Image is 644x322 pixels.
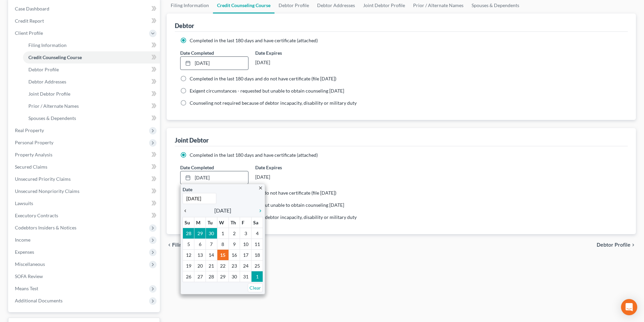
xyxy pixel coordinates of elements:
td: 19 [183,261,194,271]
th: Sa [252,217,263,228]
i: close [258,185,263,191]
span: Secured Claims [15,164,47,170]
a: Credit Counseling Course [23,51,160,64]
th: W [217,217,229,228]
span: Expenses [15,249,34,255]
td: 8 [217,239,229,250]
label: Date Completed [180,49,214,56]
span: Credit Counseling Course [28,54,82,60]
a: Debtor Addresses [23,76,160,88]
span: Debtor Addresses [28,79,66,84]
span: Executory Contracts [15,213,58,218]
span: Additional Documents [15,298,63,303]
td: 3 [240,228,252,239]
a: Executory Contracts [9,209,160,222]
span: Client Profile [15,30,43,36]
span: Completed in the last 180 days and have certificate (attached) [190,38,318,43]
td: 29 [217,271,229,282]
td: 6 [194,239,206,250]
span: Miscellaneous [15,261,45,267]
a: Secured Claims [9,161,160,173]
span: Real Property [15,127,44,133]
span: Exigent circumstances - requested but unable to obtain counseling [DATE] [190,88,344,94]
td: 1 [252,271,263,282]
a: Spouses & Dependents [23,112,160,124]
div: Joint Debtor [175,136,209,144]
a: Filing Information [23,39,160,51]
div: Debtor [175,22,194,30]
a: Joint Debtor Profile [23,88,160,100]
span: Debtor Profile [28,67,59,72]
div: Open Intercom Messenger [621,299,637,315]
label: Date Completed [180,164,214,171]
span: Property Analysis [15,152,52,157]
span: Unsecured Priority Claims [15,176,71,182]
input: 1/1/2013 [183,193,216,204]
span: Completed in the last 180 days and do not have certificate (file [DATE]) [190,76,336,81]
td: 30 [206,228,217,239]
a: Credit Report [9,15,160,27]
span: Unsecured Nonpriority Claims [15,188,79,194]
td: 23 [229,261,240,271]
td: 28 [183,228,194,239]
a: Lawsuits [9,197,160,209]
a: close [258,184,263,192]
a: [DATE] [181,171,248,184]
td: 26 [183,271,194,282]
td: 7 [206,239,217,250]
td: 13 [194,250,206,261]
td: 9 [229,239,240,250]
span: Codebtors Insiders & Notices [15,225,76,230]
i: chevron_right [630,242,636,248]
button: Debtor Profile chevron_right [597,242,636,248]
span: Completed in the last 180 days and have certificate (attached) [190,152,318,158]
td: 4 [252,228,263,239]
th: Tu [206,217,217,228]
a: Prior / Alternate Names [23,100,160,112]
a: [DATE] [181,57,248,70]
span: Income [15,237,30,243]
span: Case Dashboard [15,6,49,11]
a: Debtor Profile [23,64,160,76]
span: Lawsuits [15,200,33,206]
td: 15 [217,250,229,261]
i: chevron_left [183,208,191,214]
span: Counseling not required because of debtor incapacity, disability or military duty [190,214,357,220]
th: F [240,217,252,228]
td: 16 [229,250,240,261]
i: chevron_right [254,208,263,214]
a: Property Analysis [9,149,160,161]
td: 10 [240,239,252,250]
td: 5 [183,239,194,250]
span: Exigent circumstances - requested but unable to obtain counseling [DATE] [190,202,344,208]
td: 24 [240,261,252,271]
td: 22 [217,261,229,271]
td: 31 [240,271,252,282]
label: Date Expires [255,164,323,171]
span: Debtor Profile [597,242,630,248]
a: Case Dashboard [9,3,160,15]
span: Personal Property [15,140,53,145]
a: Clear [248,283,263,292]
a: Unsecured Priority Claims [9,173,160,185]
td: 14 [206,250,217,261]
label: Date Expires [255,49,323,56]
button: chevron_left Filing Information [167,242,214,248]
a: chevron_left [183,206,191,215]
td: 12 [183,250,194,261]
td: 17 [240,250,252,261]
i: chevron_left [167,242,172,248]
td: 30 [229,271,240,282]
span: Means Test [15,286,38,291]
div: [DATE] [255,56,323,69]
td: 21 [206,261,217,271]
th: Th [229,217,240,228]
td: 28 [206,271,217,282]
a: Unsecured Nonpriority Claims [9,185,160,197]
td: 2 [229,228,240,239]
span: Credit Report [15,18,44,24]
span: SOFA Review [15,273,43,279]
span: Counseling not required because of debtor incapacity, disability or military duty [190,100,357,106]
label: Date [183,186,192,193]
span: Joint Debtor Profile [28,91,70,97]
